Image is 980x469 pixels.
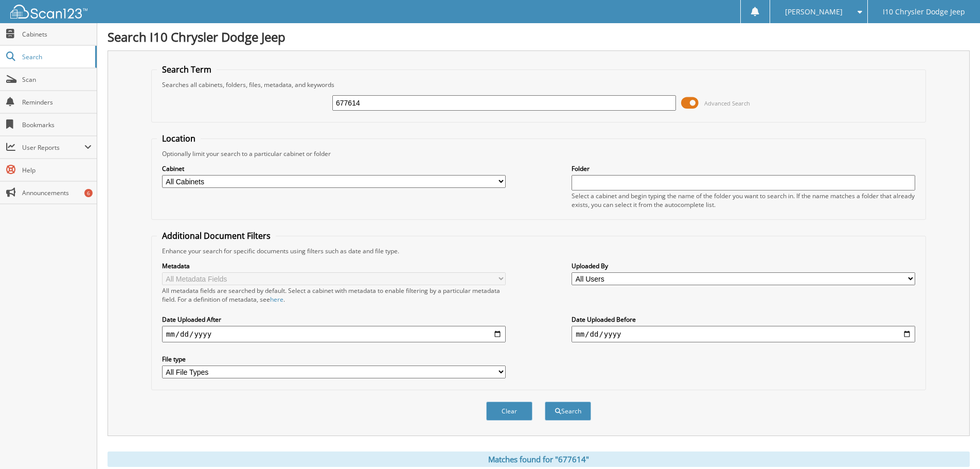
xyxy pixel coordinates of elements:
[22,53,90,61] span: Search
[883,9,965,15] span: I10 Chrysler Dodge Jeep
[785,9,843,15] span: [PERSON_NAME]
[157,64,217,75] legend: Search Term
[157,149,920,158] div: Optionally limit your search to a particular cabinet or folder
[162,286,506,304] div: All metadata fields are searched by default. Select a cabinet with metadata to enable filtering b...
[22,30,92,39] span: Cabinets
[22,120,92,129] span: Bookmarks
[162,355,506,363] label: File type
[572,315,915,324] label: Date Uploaded Before
[157,80,920,89] div: Searches all cabinets, folders, files, metadata, and keywords
[22,143,84,152] span: User Reports
[704,99,750,107] span: Advanced Search
[22,75,92,84] span: Scan
[270,295,283,304] a: here
[572,326,915,342] input: end
[108,28,970,45] h1: Search I10 Chrysler Dodge Jeep
[22,98,92,107] span: Reminders
[486,402,532,421] button: Clear
[157,247,920,255] div: Enhance your search for specific documents using filters such as date and file type.
[572,262,915,270] label: Uploaded By
[22,188,92,197] span: Announcements
[162,326,506,342] input: start
[84,189,93,197] div: 6
[22,166,92,175] span: Help
[10,5,87,19] img: scan123-logo-white.svg
[572,164,915,173] label: Folder
[545,402,591,421] button: Search
[162,262,506,270] label: Metadata
[108,451,970,467] div: Matches found for "677614"
[572,192,915,209] div: Select a cabinet and begin typing the name of the folder you want to search in. If the name match...
[162,164,506,173] label: Cabinet
[162,315,506,324] label: Date Uploaded After
[157,230,276,241] legend: Additional Document Filters
[157,133,201,144] legend: Location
